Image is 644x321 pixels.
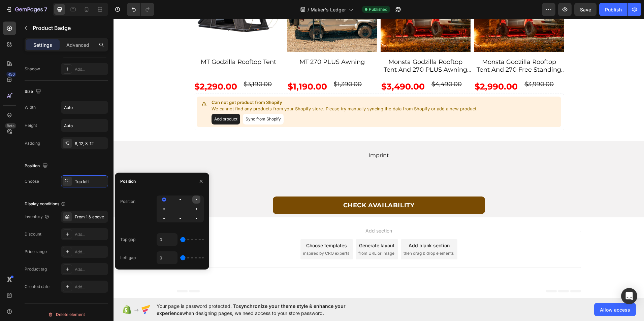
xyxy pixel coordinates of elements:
[33,24,105,32] p: Product Badge
[25,178,39,184] div: Choose
[25,140,40,146] div: Padding
[267,39,357,56] a: Monsta Godzilla Rooftop Tent And 270 PLUS Awning Package
[157,303,346,316] span: synchronize your theme style & enhance your experience
[25,87,42,96] div: Size
[3,3,50,16] button: 7
[193,223,233,230] div: Choose templates
[295,223,336,230] div: Add blank section
[98,80,364,87] p: Can not get product from Shopify
[311,6,346,13] span: Maker's Ledger
[173,61,214,75] div: $1,190.00
[48,311,85,319] div: Delete element
[220,61,249,70] div: $1,390.00
[25,122,37,129] div: Height
[75,231,106,238] div: Add...
[25,104,36,110] div: Width
[360,39,451,56] a: Monsta Godzilla Rooftop Tent And 270 Free Standing Awning Package
[120,178,136,184] div: Position
[75,66,106,72] div: Add...
[157,302,372,317] span: Your page is password protected. To when designing pages, we need access to your store password.
[44,5,47,13] p: 7
[25,284,50,290] div: Created date
[129,95,170,106] button: Sync from Shopify
[66,41,89,48] p: Advanced
[25,214,50,220] div: Inventory
[246,223,281,230] div: Generate layout
[245,231,281,238] span: from URL or image
[25,249,47,255] div: Price range
[190,231,236,238] span: inspired by CRO experts
[75,179,106,185] div: Top left
[61,101,108,113] input: Auto
[75,284,106,290] div: Add...
[64,132,467,141] p: Imprint
[317,61,349,70] div: $4,490.00
[230,181,301,192] p: CHECK AVAILABILITY
[360,61,405,75] div: $2,990.00
[410,61,441,70] div: $3,990.00
[25,231,41,237] div: Discount
[25,309,108,320] button: Delete element
[25,162,49,171] div: Position
[621,288,637,304] div: Open Intercom Messenger
[369,6,387,12] span: Published
[61,119,108,132] input: Auto
[605,6,622,13] div: Publish
[33,41,52,48] p: Settings
[600,306,630,313] span: Allow access
[25,201,66,207] div: Display conditions
[25,66,40,72] div: Shadow
[120,237,135,243] div: Top gap
[249,208,281,215] span: Add section
[130,61,159,70] div: $3,190.00
[25,266,47,272] div: Product tag
[127,3,154,16] div: Undo/Redo
[98,95,127,106] button: Add product
[267,61,312,75] div: $3,490.00
[75,266,106,273] div: Add...
[594,303,636,316] button: Allow access
[157,234,177,246] input: Auto
[599,3,627,16] button: Publish
[574,3,597,16] button: Save
[159,178,372,195] a: CHECK AVAILABILITY
[75,249,106,255] div: Add...
[120,255,136,261] div: Left gap
[6,72,16,77] div: 450
[75,141,106,147] div: 8, 12, 8, 12
[75,214,106,220] div: From 1 & above
[98,87,364,94] p: We cannot find any products from your Shopify store. Please try manually syncing the data from Sh...
[157,252,177,264] input: Auto
[120,199,135,205] div: Position
[114,19,644,298] iframe: Design area
[580,7,591,12] span: Save
[173,39,264,48] a: MT 270 PLUS Awning
[290,231,340,238] span: then drag & drop elements
[308,6,309,13] span: /
[5,123,16,129] div: Beta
